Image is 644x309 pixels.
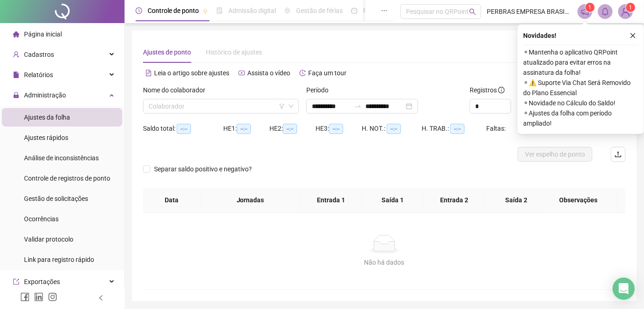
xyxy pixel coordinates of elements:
span: bell [601,7,609,16]
label: Nome do colaborador [143,85,211,95]
span: lock [13,92,19,98]
span: --:-- [177,124,191,134]
span: close [630,32,636,39]
span: Controle de ponto [148,7,199,14]
span: --:-- [237,124,251,134]
span: sun [284,7,291,14]
span: Assista o vídeo [247,69,290,77]
span: Administração [24,91,66,99]
span: Ajustes rápidos [24,134,68,141]
th: Entrada 1 [300,188,362,213]
span: Gestão de solicitações [24,195,88,202]
th: Saída 2 [485,188,547,213]
span: Faça um tour [308,69,346,77]
span: file [13,72,19,78]
div: HE 2: [269,123,316,134]
span: ⚬ ⚠️ Suporte Via Chat Será Removido do Plano Essencial [523,78,638,98]
div: Saldo total: [143,123,223,134]
span: swap-right [354,103,362,110]
span: Gestão de férias [296,7,343,14]
span: export [13,279,19,285]
span: filter [279,103,285,109]
span: --:-- [387,124,401,134]
th: Entrada 2 [423,188,485,213]
span: ⚬ Novidade no Cálculo do Saldo! [523,98,638,108]
span: home [13,31,19,37]
label: Período [306,85,334,95]
span: 1 [629,4,632,11]
img: 87329 [619,5,632,18]
span: Relatórios [24,71,53,79]
span: --:-- [283,124,297,134]
div: HE 1: [223,123,269,134]
sup: Atualize o seu contato no menu Meus Dados [626,3,635,12]
div: H. NOT.: [362,123,422,134]
span: Admissão digital [228,7,276,14]
span: notification [581,7,589,16]
th: Jornadas [201,188,300,213]
span: Link para registro rápido [24,256,94,263]
span: Separar saldo positivo e negativo? [150,164,256,174]
sup: 1 [585,3,595,12]
span: youtube [239,70,245,76]
span: Observações [547,195,610,205]
div: HE 3: [316,123,362,134]
span: 1 [589,4,592,11]
span: Controle de registros de ponto [24,175,110,182]
span: Histórico de ajustes [206,48,262,56]
span: linkedin [34,292,43,302]
span: dashboard [351,7,358,14]
th: Data [143,188,201,213]
div: Open Intercom Messenger [613,278,635,300]
span: Ajustes de ponto [143,48,191,56]
span: search [469,8,476,15]
button: Ver espelho de ponto [518,147,592,162]
span: upload [614,151,622,158]
th: Observações [539,188,618,213]
div: H. TRAB.: [422,123,486,134]
span: Painel do DP [363,7,399,14]
span: file-done [216,7,223,14]
span: history [299,70,306,76]
span: Ocorrências [24,215,59,223]
span: ellipsis [381,7,388,14]
span: --:-- [450,124,465,134]
span: Leia o artigo sobre ajustes [154,69,229,77]
span: Novidades ! [523,30,556,41]
span: --:-- [329,124,343,134]
span: left [98,295,104,301]
th: Saída 1 [362,188,423,213]
span: facebook [20,292,30,302]
span: ⚬ Mantenha o aplicativo QRPoint atualizado para evitar erros na assinatura da folha! [523,47,638,78]
span: info-circle [498,87,505,93]
span: ⚬ Ajustes da folha com período ampliado! [523,108,638,128]
span: file-text [145,70,152,76]
span: Registros [470,85,505,95]
span: clock-circle [136,7,142,14]
span: user-add [13,51,19,58]
span: instagram [48,292,57,302]
span: Faltas: [486,125,507,132]
span: Página inicial [24,30,62,38]
span: Ajustes da folha [24,114,70,121]
span: pushpin [203,8,208,14]
span: Cadastros [24,51,54,58]
span: PERBRAS EMPRESA BRASILEIRA DE PERFURACAO LTDA [487,6,572,17]
span: down [288,103,294,109]
span: to [354,103,362,110]
span: Análise de inconsistências [24,154,99,162]
span: Validar protocolo [24,236,73,243]
span: Exportações [24,278,60,285]
div: Não há dados [154,257,614,267]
